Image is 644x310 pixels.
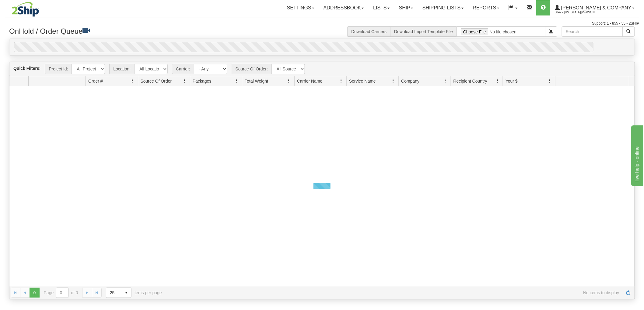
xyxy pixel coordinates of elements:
[232,64,272,74] span: Source Of Order:
[394,0,418,15] a: Ship
[5,2,46,17] img: logo3042.jpg
[232,76,242,86] a: Packages filter column settings
[110,290,118,296] span: 25
[297,78,323,84] span: Carrier Name
[492,76,503,86] a: Recipient Country filter column settings
[319,0,369,15] a: Addressbook
[418,0,468,15] a: Shipping lists
[9,26,317,35] h3: OnHold / Order Queue
[282,0,319,15] a: Settings
[128,76,138,86] a: Order # filter column settings
[440,76,451,86] a: Company filter column settings
[369,0,394,15] a: Lists
[106,288,162,298] span: items per page
[388,76,398,86] a: Service Name filter column settings
[550,0,639,15] a: [PERSON_NAME] & Company 3042 / [US_STATE][PERSON_NAME]
[560,5,632,10] span: [PERSON_NAME] & Company
[284,76,294,86] a: Total Weight filter column settings
[5,4,56,11] div: live help - online
[349,78,376,84] span: Service Name
[170,290,619,295] span: No items to display
[506,78,518,84] span: Your $
[172,64,194,74] span: Carrier:
[45,64,72,74] span: Project Id:
[394,29,453,34] a: Download Import Template File
[141,78,172,84] span: Source Of Order
[180,76,190,86] a: Source Of Order filter column settings
[623,26,635,37] button: Search
[630,124,643,186] iframe: chat widget
[5,21,639,26] div: Support: 1 - 855 - 55 - 2SHIP
[336,76,346,86] a: Carrier Name filter column settings
[109,64,134,74] span: Location:
[44,288,78,298] span: Page of 0
[351,29,387,34] a: Download Carriers
[624,288,633,298] a: Refresh
[88,78,103,84] span: Order #
[401,78,419,84] span: Company
[453,78,487,84] span: Recipient Country
[468,0,504,15] a: Reports
[193,78,211,84] span: Packages
[562,26,623,37] input: Search
[121,288,131,298] span: select
[106,288,131,298] span: Page sizes drop down
[245,78,268,84] span: Total Weight
[555,9,600,15] span: 3042 / [US_STATE][PERSON_NAME]
[30,288,39,298] span: Page 0
[9,62,635,76] div: grid toolbar
[457,26,545,37] input: Import
[13,65,40,71] label: Quick Filters:
[545,76,555,86] a: Your $ filter column settings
